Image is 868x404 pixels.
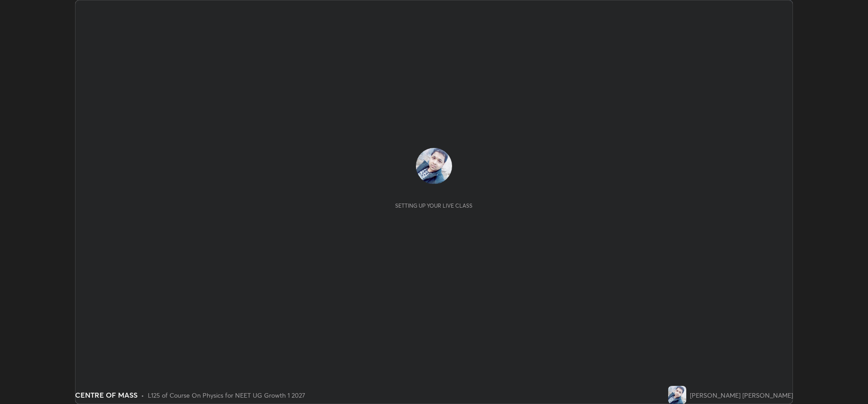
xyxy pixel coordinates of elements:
img: 3d9ed294aad449db84987aef4bcebc29.jpg [668,386,686,404]
div: L125 of Course On Physics for NEET UG Growth 1 2027 [148,390,305,400]
div: Setting up your live class [395,202,472,209]
div: [PERSON_NAME] [PERSON_NAME] [690,390,793,400]
div: • [141,390,144,400]
div: CENTRE OF MASS [75,390,137,400]
img: 3d9ed294aad449db84987aef4bcebc29.jpg [416,148,452,184]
